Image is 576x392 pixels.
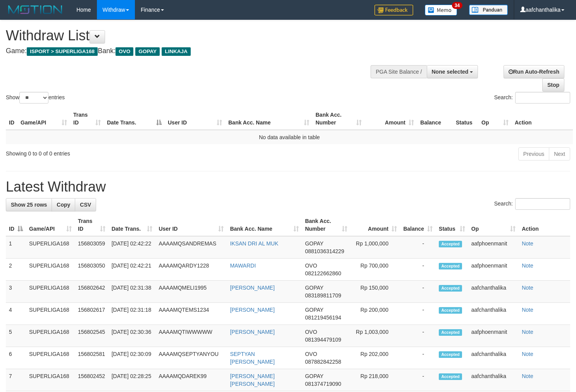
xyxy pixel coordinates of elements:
[439,285,462,292] span: Accepted
[6,28,376,43] h1: Withdraw List
[162,47,191,56] span: LINKAJA
[75,369,109,391] td: 156802452
[515,92,570,104] input: Search:
[135,47,160,56] span: GOPAY
[522,240,533,247] a: Note
[439,307,462,314] span: Accepted
[6,92,65,104] label: Show entries
[109,347,156,369] td: [DATE] 02:30:09
[230,240,278,247] a: IKSAN DRI AL MUK
[350,236,400,259] td: Rp 1,000,000
[6,303,26,325] td: 4
[400,347,436,369] td: -
[436,214,468,236] th: Status: activate to sort column ascending
[468,236,519,259] td: aafphoenmanit
[494,92,570,104] label: Search:
[230,329,274,335] a: [PERSON_NAME]
[6,369,26,391] td: 7
[6,108,17,130] th: ID
[400,325,436,347] td: -
[468,259,519,281] td: aafphoenmanit
[468,369,519,391] td: aafchanthalika
[26,259,75,281] td: SUPERLIGA168
[6,179,570,195] h1: Latest Withdraw
[26,236,75,259] td: SUPERLIGA168
[400,236,436,259] td: -
[52,198,75,211] a: Copy
[305,270,341,276] span: Copy 082122662860 to clipboard
[305,381,341,387] span: Copy 081374719090 to clipboard
[452,2,462,9] span: 34
[468,325,519,347] td: aafphoenmanit
[109,214,156,236] th: Date Trans.: activate to sort column ascending
[75,325,109,347] td: 156802545
[371,65,426,78] div: PGA Site Balance /
[75,198,96,211] a: CSV
[109,325,156,347] td: [DATE] 02:30:36
[26,369,75,391] td: SUPERLIGA168
[305,351,317,357] span: OVO
[155,281,227,303] td: AAAAMQMELI1995
[522,329,533,335] a: Note
[155,236,227,259] td: AAAAMQSANDREMAS
[75,303,109,325] td: 156802617
[75,214,109,236] th: Trans ID: activate to sort column ascending
[350,214,400,236] th: Amount: activate to sort column ascending
[230,373,274,387] a: [PERSON_NAME] [PERSON_NAME]
[155,259,227,281] td: AAAAMQARDY1228
[116,47,133,56] span: OVO
[230,262,256,269] a: MAWARDI
[522,307,533,313] a: Note
[365,108,417,130] th: Amount: activate to sort column ascending
[400,214,436,236] th: Balance: activate to sort column ascending
[312,108,365,130] th: Bank Acc. Number: activate to sort column ascending
[6,47,376,55] h4: Game: Bank:
[468,303,519,325] td: aafchanthalika
[109,236,156,259] td: [DATE] 02:42:22
[230,285,274,291] a: [PERSON_NAME]
[155,347,227,369] td: AAAAMQSEPTYANYOU
[6,347,26,369] td: 6
[439,373,462,380] span: Accepted
[350,325,400,347] td: Rp 1,003,000
[6,4,65,16] img: MOTION_logo.png
[305,373,323,379] span: GOPAY
[427,65,478,78] button: None selected
[350,347,400,369] td: Rp 202,000
[6,130,573,144] td: No data available in table
[305,329,317,335] span: OVO
[519,214,570,236] th: Action
[109,369,156,391] td: [DATE] 02:28:25
[439,263,462,269] span: Accepted
[70,108,104,130] th: Trans ID: activate to sort column ascending
[155,303,227,325] td: AAAAMQTEMS1234
[305,307,323,313] span: GOPAY
[305,337,341,343] span: Copy 081394479109 to clipboard
[155,369,227,391] td: AAAAMQDAREK99
[522,373,533,379] a: Note
[230,307,274,313] a: [PERSON_NAME]
[400,281,436,303] td: -
[522,351,533,357] a: Note
[225,108,312,130] th: Bank Acc. Name: activate to sort column ascending
[305,314,341,321] span: Copy 081219456194 to clipboard
[26,347,75,369] td: SUPERLIGA168
[227,214,302,236] th: Bank Acc. Name: activate to sort column ascending
[6,259,26,281] td: 2
[350,259,400,281] td: Rp 700,000
[6,325,26,347] td: 5
[75,236,109,259] td: 156803059
[155,325,227,347] td: AAAAMQTIWWWWW
[6,236,26,259] td: 1
[468,214,519,236] th: Op: activate to sort column ascending
[469,5,508,15] img: panduan.png
[80,202,91,208] span: CSV
[522,262,533,269] a: Note
[439,241,462,247] span: Accepted
[468,281,519,303] td: aafchanthalika
[27,47,98,56] span: ISPORT > SUPERLIGA168
[504,65,564,78] a: Run Auto-Refresh
[6,147,234,157] div: Showing 0 to 0 of 0 entries
[549,147,570,161] a: Next
[439,329,462,336] span: Accepted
